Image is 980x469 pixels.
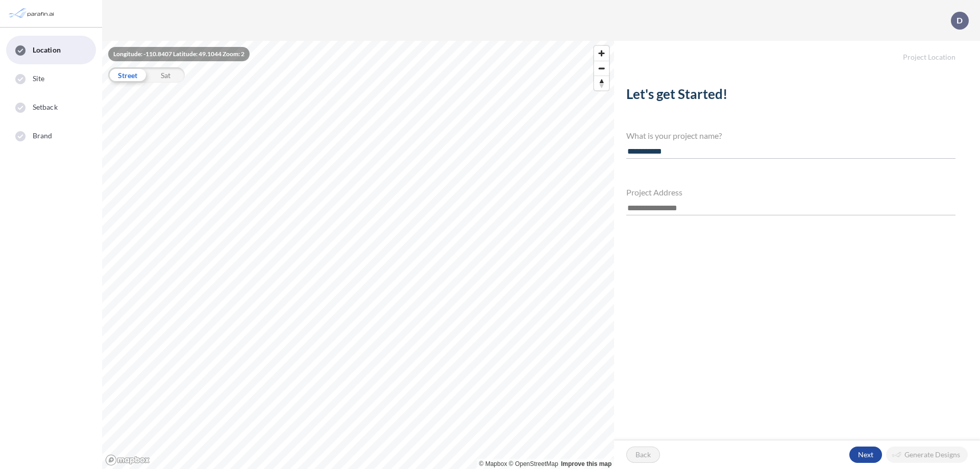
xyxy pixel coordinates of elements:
[33,73,44,84] span: Site
[626,187,955,197] h4: Project Address
[102,41,614,469] canvas: Map
[594,46,609,61] button: Zoom in
[146,67,185,83] div: Sat
[614,41,980,62] h5: Project Location
[561,460,611,467] a: Improve this map
[626,86,955,106] h2: Let's get Started!
[105,454,150,466] a: Mapbox homepage
[8,4,57,23] img: Parafin
[33,131,53,141] span: Brand
[957,16,963,25] p: D
[479,460,507,467] a: Mapbox
[594,61,609,76] button: Zoom out
[509,460,558,467] a: OpenStreetMap
[108,67,146,83] div: Street
[849,447,882,463] button: Next
[594,76,609,90] button: Reset bearing to north
[33,102,58,112] span: Setback
[108,47,250,61] div: Longitude: -110.8407 Latitude: 49.1044 Zoom: 2
[858,450,873,460] p: Next
[626,131,955,140] h4: What is your project name?
[33,45,61,55] span: Location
